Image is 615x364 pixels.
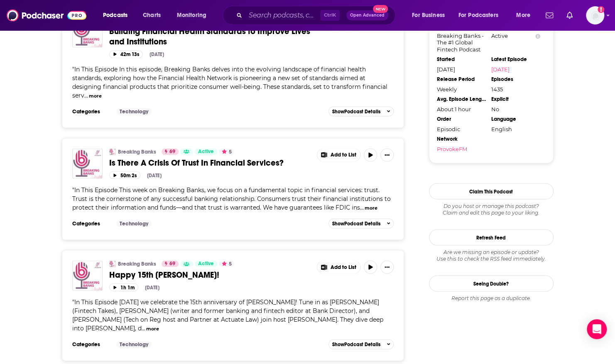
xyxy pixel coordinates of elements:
span: Charts [143,10,161,21]
div: Search podcasts, credits, & more... [230,6,403,25]
button: more [146,325,159,332]
img: Podchaser - Follow, Share and Rate Podcasts [7,7,86,23]
button: Show More Button [380,260,394,274]
button: open menu [171,9,217,22]
button: Claim This Podcast [429,183,554,199]
span: Do you host or manage this podcast? [429,203,554,209]
div: Order [437,115,486,122]
span: Show Podcast Details [332,220,380,226]
a: Building Financial Health Standards to Improve Lives and Institutions [109,26,311,47]
a: Is There A Crisis Of Trust In Financial Services? [72,148,103,178]
button: Show More Button [380,148,394,161]
button: open menu [97,9,138,22]
span: Show Podcast Details [332,341,380,347]
div: Breaking Banks - The #1 Global Fintech Podcast [437,32,486,52]
div: Open Intercom Messenger [587,319,607,339]
button: open menu [453,9,510,22]
span: Show Podcast Details [332,108,380,114]
a: Seeing Double? [429,275,554,291]
span: Add to List [331,264,356,270]
span: " [72,65,387,99]
span: Logged in as mtraynor [586,6,604,24]
a: ProvokeFM [437,145,486,152]
button: 5 [219,260,234,267]
span: In This Episode [DATE] we celebrate the 15th anniversary of [PERSON_NAME]! Tune in as [PERSON_NAM... [72,298,383,332]
button: open menu [406,9,455,22]
span: Happy 15th [PERSON_NAME]! [109,269,219,280]
button: Refresh Feed [429,229,554,245]
span: In This Episode In this episode, Breaking Banks delves into the evolving landscape of financial h... [72,65,387,99]
div: Episodic [437,125,486,132]
h3: Categories [72,220,110,227]
span: ... [360,203,364,211]
a: Breaking Banks [118,148,156,155]
span: ... [84,91,88,99]
span: Open Advanced [350,13,385,17]
span: " [72,186,391,211]
button: 5 [219,148,234,155]
div: [DATE] [147,172,162,178]
a: Charts [137,9,166,22]
div: 1435 [491,86,540,92]
button: more [365,204,377,211]
img: User Profile [586,6,604,24]
button: Show profile menu [586,6,604,24]
h3: Categories [72,108,110,115]
span: In This Episode This week on Breaking Banks, we focus on a fundamental topic in financial service... [72,186,391,211]
button: more [89,92,102,99]
a: Show notifications dropdown [563,8,576,22]
a: [DATE] [491,66,540,72]
a: Happy 15th [PERSON_NAME]! [109,269,311,280]
div: Report this page as a duplicate. [429,295,554,301]
span: ... [142,324,145,332]
span: 69 [169,147,175,156]
button: ShowPodcast Details [328,218,394,228]
button: ShowPodcast Details [328,106,394,116]
img: Happy 15th Dodd Frank! [72,260,103,291]
a: Technology [116,220,152,227]
a: Technology [116,108,152,115]
div: Avg. Episode Length [437,95,486,102]
span: Building Financial Health Standards to Improve Lives and Institutions [109,26,310,47]
span: " [72,298,383,332]
img: Building Financial Health Standards to Improve Lives and Institutions [72,17,103,47]
div: Are we missing an episode or update? Use this to check the RSS feed immediately. [429,249,554,262]
a: 69 [162,148,179,155]
h3: Categories [72,341,110,347]
button: ShowPodcast Details [328,339,394,349]
div: Episodes [491,76,540,82]
img: Breaking Banks [109,148,116,155]
a: Active [195,260,217,267]
div: Latest Episode [491,56,540,62]
div: [DATE] [437,66,486,72]
button: 1h 1m [109,283,138,291]
span: Podcasts [103,10,127,21]
div: [DATE] [145,284,159,290]
span: Active [198,147,214,156]
img: Breaking Banks [109,260,116,267]
a: Breaking Banks [118,260,156,267]
div: Active [491,32,540,39]
div: Release Period [437,76,486,82]
a: Show notifications dropdown [542,8,556,22]
div: Weekly [437,86,486,92]
span: Monitoring [177,10,206,21]
span: Ctrl K [320,10,340,21]
span: Active [198,259,214,268]
div: Started [437,56,486,62]
div: About 1 hour [437,105,486,112]
div: Claim and edit this page to your liking. [429,203,554,216]
a: Is There A Crisis Of Trust In Financial Services? [109,157,311,168]
span: Is There A Crisis Of Trust In Financial Services? [109,157,284,168]
div: Language [491,115,540,122]
span: For Business [412,10,445,21]
button: Open AdvancedNew [346,10,388,20]
button: Show Info [535,33,540,39]
div: Explicit [491,95,540,102]
span: 69 [169,259,175,268]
